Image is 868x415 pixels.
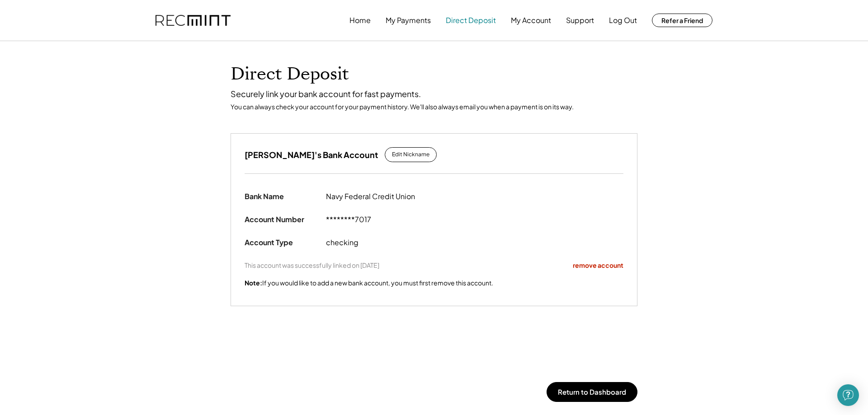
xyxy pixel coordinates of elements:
div: remove account [573,261,623,270]
div: If you would like to add a new bank account, you must first remove this account. [245,279,493,288]
button: Refer a Friend [652,14,712,27]
button: Direct Deposit [446,11,496,29]
div: Open Intercom Messenger [837,384,859,406]
div: checking [326,238,434,247]
div: Account Number [245,215,326,224]
div: Bank Name [245,192,326,201]
button: My Account [511,11,551,29]
button: Log Out [609,11,637,29]
h1: Direct Deposit [231,64,637,85]
strong: Note: [245,279,262,287]
div: You can always check your account for your payment history. We'll also always email you when a pa... [231,103,637,111]
img: recmint-logotype%403x.png [156,15,231,26]
button: Support [566,11,594,29]
div: Navy Federal Credit Union [326,192,434,201]
div: Securely link your bank account for fast payments. [231,89,637,99]
div: Edit Nickname [392,151,429,159]
button: My Payments [386,11,431,29]
button: Home [349,11,371,29]
div: Account Type [245,238,326,247]
h3: [PERSON_NAME]'s Bank Account [245,149,378,160]
button: Return to Dashboard [547,382,637,402]
div: This account was successfully linked on [DATE] [245,261,379,269]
